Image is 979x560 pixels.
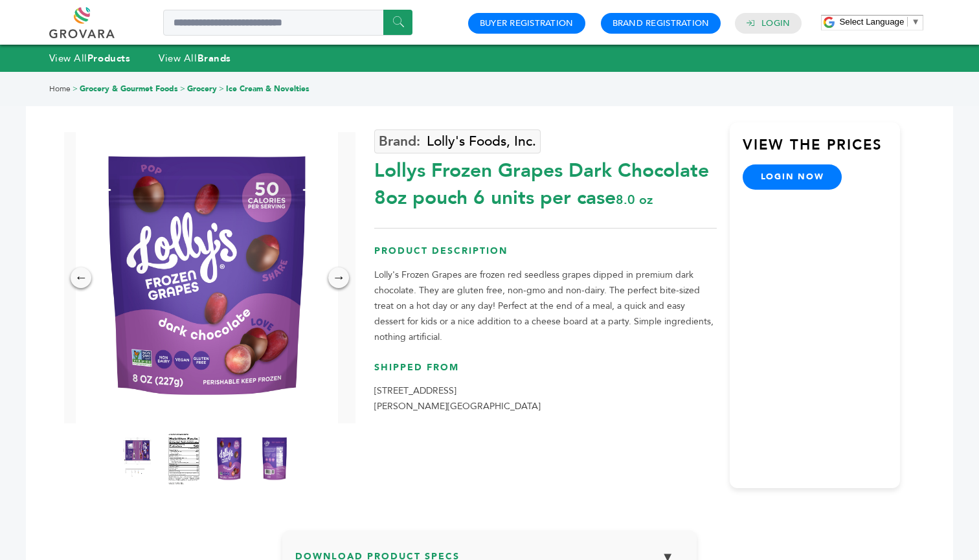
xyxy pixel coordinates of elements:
a: login now [743,164,842,189]
span: > [73,84,78,94]
strong: Products [87,52,130,65]
img: Lolly's Frozen Grapes Dark Chocolate 8oz pouch 6 units per case 8.0 oz Nutrition Info [168,433,200,485]
a: Grocery [187,84,217,94]
a: Ice Cream & Novelties [226,84,309,94]
img: Lolly's Frozen Grapes Dark Chocolate 8oz pouch 6 units per case 8.0 oz [76,132,338,423]
a: Grocery & Gourmet Foods [80,84,178,94]
span: Select Language [839,17,904,27]
a: Buyer Registration [480,17,574,29]
a: Lolly's Foods, Inc. [374,129,541,153]
img: Lolly's Frozen Grapes Dark Chocolate 8oz pouch 6 units per case 8.0 oz [213,433,245,485]
img: Lolly's Frozen Grapes Dark Chocolate 8oz pouch 6 units per case 8.0 oz [258,433,291,485]
img: Lolly's Frozen Grapes Dark Chocolate 8oz pouch 6 units per case 8.0 oz Product Label [122,433,155,485]
h3: Shipped From [374,361,716,384]
a: View AllBrands [159,52,231,65]
strong: Brands [197,52,231,65]
span: ▼ [911,17,919,27]
span: > [219,84,224,94]
h3: Product Description [374,245,716,267]
h3: View the Prices [743,135,901,165]
a: Select Language​ [839,17,919,27]
input: Search a product or brand... [163,10,412,36]
a: View AllProducts [49,52,131,65]
p: Lolly's Frozen Grapes are frozen red seedless grapes dipped in premium dark chocolate. They are g... [374,267,716,345]
a: Login [761,17,790,29]
div: Lollys Frozen Grapes Dark Chocolate 8oz pouch 6 units per case [374,151,716,212]
a: Home [49,84,71,94]
span: 8.0 oz [616,191,653,208]
div: ← [71,267,91,288]
a: Brand Registration [613,17,710,29]
div: → [328,267,349,288]
span: > [180,84,185,94]
span: ​ [907,17,908,27]
p: [STREET_ADDRESS] [PERSON_NAME][GEOGRAPHIC_DATA] [374,383,716,414]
